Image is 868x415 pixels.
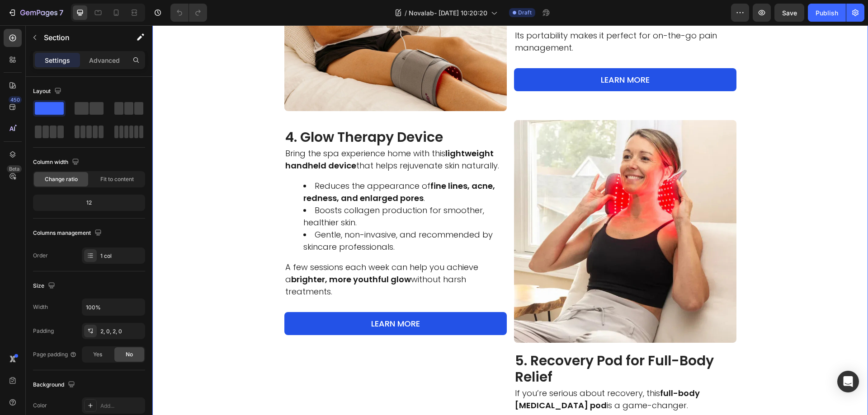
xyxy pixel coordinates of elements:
[363,362,547,386] strong: full-body [MEDICAL_DATA] pod
[133,236,354,272] p: A few sessions each week can help you achieve a without harsh treatments.
[33,85,63,98] div: Layout
[448,48,497,61] p: LEARN MORE
[33,252,48,260] div: Order
[132,103,354,121] h2: 4. Glow Therapy Device
[151,154,354,179] li: Reduces the appearance of .
[170,4,207,22] div: Undo/Redo
[808,4,846,22] button: Publish
[59,7,63,18] p: 7
[93,350,102,359] span: Yes
[133,122,341,146] strong: lightweight handheld device
[7,165,22,173] div: Beta
[774,4,804,22] button: Save
[33,280,57,292] div: Size
[9,96,22,103] div: 450
[33,156,81,168] div: Column width
[126,350,133,359] span: No
[152,25,868,415] iframe: Design area
[362,43,584,66] a: LEARN MORE
[45,175,78,183] span: Change ratio
[82,299,145,315] input: Auto
[100,175,134,183] span: Fit to content
[33,401,47,410] div: Color
[44,32,118,43] p: Section
[100,252,143,260] div: 1 col
[151,179,354,203] li: Boosts collagen production for smoother, healthier skin.
[782,9,797,17] span: Save
[151,203,354,228] li: Gentle, non-invasive, and recommended by skincare professionals.
[363,362,583,386] p: If you’re serious about recovery, this is a game-changer.
[33,303,48,311] div: Width
[219,292,268,304] p: LEARN MORE
[100,402,143,410] div: Add...
[518,9,532,17] span: Draft
[33,327,54,335] div: Padding
[33,350,77,359] div: Page padding
[139,248,259,260] strong: brighter, more youthful glow
[45,56,70,65] p: Settings
[100,327,143,336] div: 2, 0, 2, 0
[816,8,838,18] div: Publish
[362,95,584,317] img: gempages_444032754925962250-a00b9e5d-0584-468c-b829-76031769167f.webp
[362,326,584,361] h2: 5. Recovery Pod for Full-Body Relief
[837,371,859,392] div: Open Intercom Messenger
[33,379,77,391] div: Background
[405,8,407,18] span: /
[4,4,67,22] button: 7
[33,227,104,239] div: Columns management
[89,56,120,65] p: Advanced
[132,287,354,310] a: LEARN MORE
[133,122,354,146] p: Bring the spa experience home with this that helps rejuvenate skin naturally.
[35,196,143,209] div: 12
[151,155,343,178] strong: fine lines, acne, redness, and enlarged pores
[409,8,487,18] span: Novalab- [DATE] 10:20:20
